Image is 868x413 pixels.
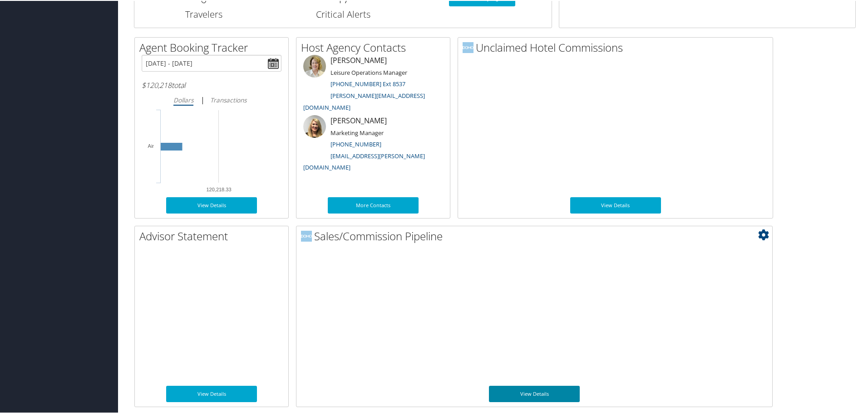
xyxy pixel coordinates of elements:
a: [PHONE_NUMBER] Ext 8537 [330,79,405,87]
h2: Unclaimed Hotel Commissions [463,39,773,54]
li: [PERSON_NAME] [299,114,448,175]
a: View Details [570,196,661,213]
a: More Contacts [328,196,419,213]
img: ali-moffitt.jpg [303,114,326,137]
tspan: Air [148,142,154,148]
i: Dollars [173,95,193,103]
div: | [142,93,281,105]
a: [PERSON_NAME][EMAIL_ADDRESS][DOMAIN_NAME] [303,91,425,111]
img: meredith-price.jpg [303,54,326,77]
a: View Details [166,385,257,401]
h2: Sales/Commission Pipeline [301,228,772,243]
a: View Details [166,196,257,213]
i: Transactions [210,95,247,103]
h6: total [142,79,281,89]
tspan: 120,218.33 [206,186,231,191]
img: domo-logo.png [301,230,312,241]
h2: Host Agency Contacts [301,39,450,54]
h3: Travelers [141,7,266,20]
h3: Critical Alerts [280,7,405,20]
img: domo-logo.png [463,41,473,52]
span: $120,218 [142,79,172,89]
a: View Details [489,385,580,401]
a: [EMAIL_ADDRESS][PERSON_NAME][DOMAIN_NAME] [303,151,425,171]
a: [PHONE_NUMBER] [330,139,381,147]
small: Leisure Operations Manager [330,68,407,76]
h2: Advisor Statement [139,228,288,243]
small: Marketing Manager [330,128,384,136]
li: [PERSON_NAME] [299,54,448,114]
h2: Agent Booking Tracker [139,39,288,54]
